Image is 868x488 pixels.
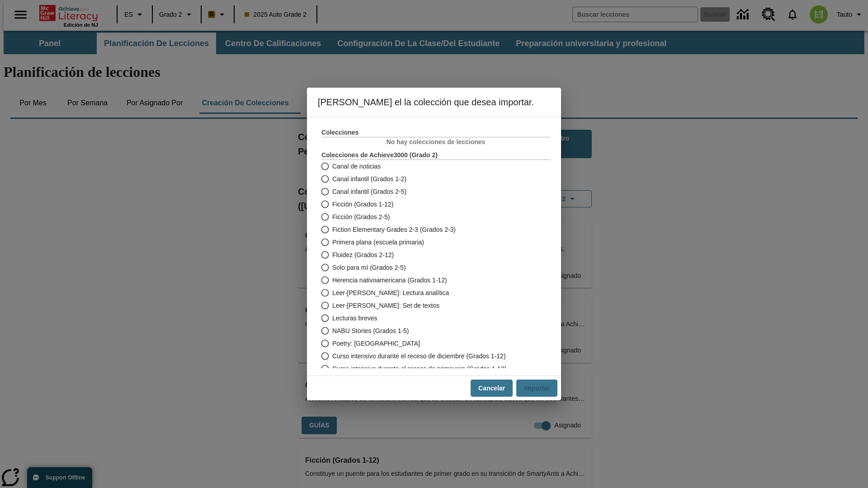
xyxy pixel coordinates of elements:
span: Canal de noticias [332,162,381,171]
p: No hay colecciones de lecciones [321,137,550,147]
span: Ficción (Grados 2-5) [332,212,390,222]
span: Fiction Elementary Grades 2-3 (Grados 2-3) [332,225,456,235]
span: Leer-[PERSON_NAME]: Set de textos [332,301,439,310]
span: Canal infantil (Grados 2-5) [332,187,406,197]
span: Lecturas breves [332,314,377,323]
span: Curso intensivo durante el receso de diciembre (Grados 1-12) [332,352,506,361]
button: Cancelar [471,380,513,397]
span: Leer-[PERSON_NAME]: Lectura analítica [332,288,449,298]
span: Herencia nativoamericana (Grados 1-12) [332,276,447,285]
span: Fluidez (Grados 2-12) [332,250,394,260]
span: NABU Stories (Grados 1-5) [332,326,409,336]
h3: Colecciones [321,128,550,137]
span: Primera plana (escuela primaria) [332,238,424,247]
h6: [PERSON_NAME] el la colección que desea importar. [307,88,561,117]
span: Ficción (Grados 1-12) [332,200,393,209]
h3: Colecciones de Achieve3000 (Grado 2 ) [321,150,550,160]
span: Canal infantil (Grados 1-2) [332,174,406,184]
span: Solo para mí (Grados 2-5) [332,263,406,272]
span: Poetry: [GEOGRAPHIC_DATA] [332,339,420,348]
span: Curso intensivo durante el receso de primavera (Grados 1-12) [332,364,506,374]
